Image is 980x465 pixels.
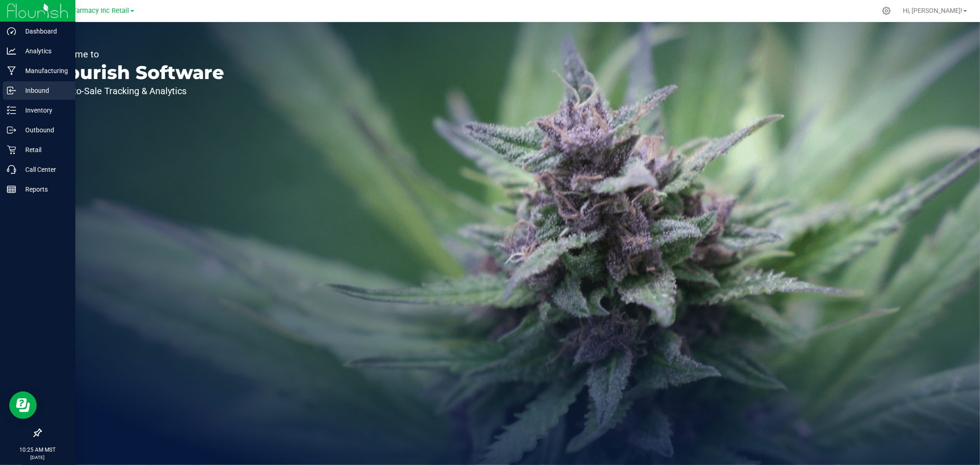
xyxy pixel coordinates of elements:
[16,85,71,96] p: Inbound
[16,125,71,136] p: Outbound
[50,63,224,82] p: Flourish Software
[4,446,71,454] p: 10:25 AM MST
[7,185,16,194] inline-svg: Reports
[7,66,16,75] inline-svg: Manufacturing
[16,26,71,37] p: Dashboard
[54,7,130,15] span: Globe Farmacy Inc Retail
[50,86,224,96] p: Seed-to-Sale Tracking & Analytics
[50,50,224,59] p: Welcome to
[16,65,71,76] p: Manufacturing
[7,106,16,115] inline-svg: Inventory
[7,165,16,174] inline-svg: Call Center
[4,454,71,461] p: [DATE]
[7,145,16,154] inline-svg: Retail
[7,125,16,135] inline-svg: Outbound
[881,6,892,15] div: Manage settings
[903,7,963,14] span: Hi, [PERSON_NAME]!
[9,391,37,419] iframe: Resource center
[16,105,71,116] p: Inventory
[16,144,71,155] p: Retail
[7,27,16,36] inline-svg: Dashboard
[16,164,71,175] p: Call Center
[7,46,16,56] inline-svg: Analytics
[7,86,16,95] inline-svg: Inbound
[16,184,71,195] p: Reports
[16,45,71,57] p: Analytics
